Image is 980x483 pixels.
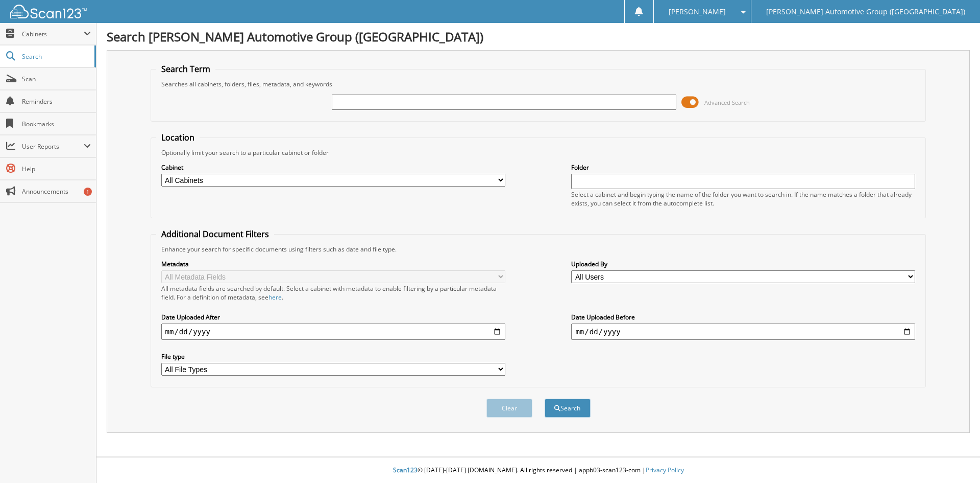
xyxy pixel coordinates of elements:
[22,142,84,151] span: User Reports
[84,188,92,196] div: 1
[22,165,91,173] span: Help
[161,352,505,361] label: File type
[571,190,915,208] div: Select a cabinet and begin typing the name of the folder you want to search in. If the name match...
[268,293,282,302] a: here
[571,324,915,340] input: end
[156,132,200,143] legend: Location
[22,52,89,61] span: Search
[22,30,84,38] span: Cabinets
[156,228,274,240] legend: Additional Document Filters
[22,187,91,196] span: Announcements
[107,28,970,45] h1: Search [PERSON_NAME] Automotive Group ([GEOGRAPHIC_DATA])
[161,324,505,340] input: start
[161,163,505,172] label: Cabinet
[646,466,684,474] a: Privacy Policy
[156,80,921,88] div: Searches all cabinets, folders, files, metadata, and keywords
[161,313,505,321] label: Date Uploaded After
[704,99,750,106] span: Advanced Search
[156,148,921,157] div: Optionally limit your search to a particular cabinet or folder
[22,97,91,106] span: Reminders
[393,466,418,474] span: Scan123
[766,9,965,15] span: [PERSON_NAME] Automotive Group ([GEOGRAPHIC_DATA])
[96,458,980,483] div: © [DATE]-[DATE] [DOMAIN_NAME]. All rights reserved | appb03-scan123-com |
[669,9,726,15] span: [PERSON_NAME]
[545,399,591,418] button: Search
[22,120,91,128] span: Bookmarks
[486,399,532,418] button: Clear
[22,75,91,83] span: Scan
[571,260,915,268] label: Uploaded By
[571,163,915,172] label: Folder
[161,260,505,268] label: Metadata
[10,5,87,18] img: scan123-logo-white.svg
[156,245,921,254] div: Enhance your search for specific documents using filters such as date and file type.
[156,63,215,75] legend: Search Term
[571,313,915,321] label: Date Uploaded Before
[161,284,505,302] div: All metadata fields are searched by default. Select a cabinet with metadata to enable filtering b...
